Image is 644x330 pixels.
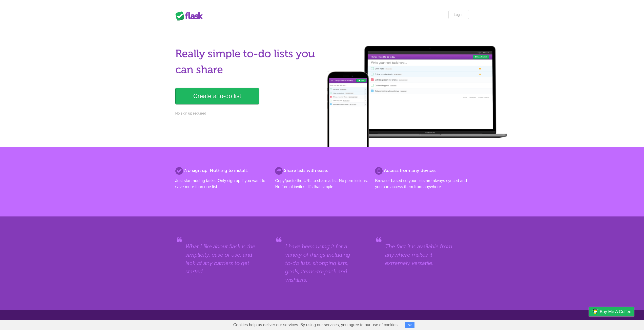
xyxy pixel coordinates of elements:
[185,242,259,276] blockquote: What I like about flask is the simplicity, ease of use, and lack of any barriers to get started.
[175,88,259,104] a: Create a to-do list
[375,178,469,190] p: Browser based so your lists are always synced and you can access them from anywhere.
[228,320,404,330] span: Cookies help us deliver our services. By using our services, you agree to our use of cookies.
[589,307,634,316] a: Buy me a coffee
[385,242,459,267] blockquote: The fact it is available from anywhere makes it extremely versatile.
[275,178,369,190] p: Copy/paste the URL to share a list. No permissions. No formal invites. It's that simple.
[375,167,469,174] h2: Access from any device.
[175,11,206,20] div: Flask Lists
[405,322,415,328] button: OK
[600,307,631,316] span: Buy me a coffee
[592,307,598,316] img: Buy me a coffee
[275,167,369,174] h2: Share lists with ease.
[175,111,319,116] p: No sign up required
[448,10,469,19] a: Log in
[175,46,319,78] h1: Really simple to-do lists you can share
[285,242,359,284] blockquote: I have been using it for a variety of things including to-do lists, shopping lists, goals, items-...
[175,178,269,190] p: Just start adding tasks. Only sign up if you want to save more than one list.
[175,167,269,174] h2: No sign up. Nothing to install.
